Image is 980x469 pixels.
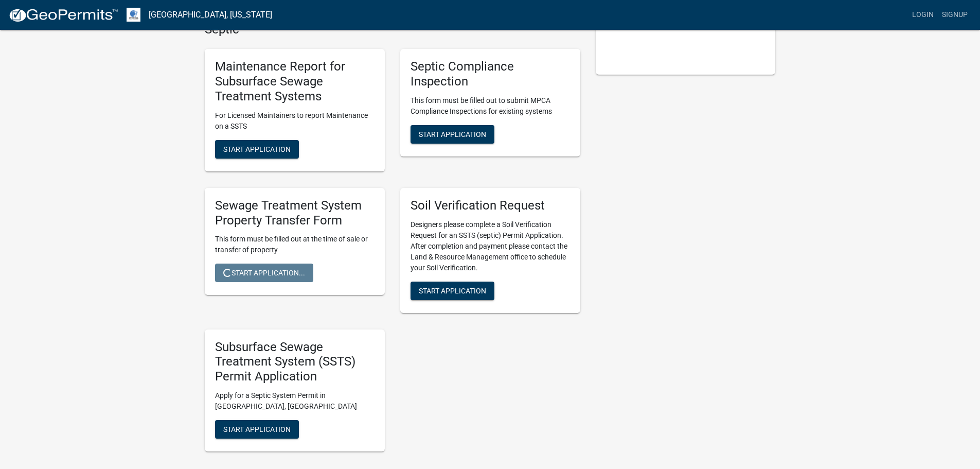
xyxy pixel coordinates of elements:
[411,219,570,273] p: Designers please complete a Soil Verification Request for an SSTS (septic) Permit Application. Af...
[149,6,272,24] a: [GEOGRAPHIC_DATA], [US_STATE]
[127,8,140,22] img: Otter Tail County, Minnesota
[215,264,313,282] button: Start Application...
[215,198,375,228] h5: Sewage Treatment System Property Transfer Form
[411,282,494,300] button: Start Application
[215,390,375,412] p: Apply for a Septic System Permit in [GEOGRAPHIC_DATA], [GEOGRAPHIC_DATA]
[411,198,570,213] h5: Soil Verification Request
[419,130,486,138] span: Start Application
[215,340,375,384] h5: Subsurface Sewage Treatment System (SSTS) Permit Application
[215,59,375,103] h5: Maintenance Report for Subsurface Sewage Treatment Systems
[223,425,291,433] span: Start Application
[215,420,299,439] button: Start Application
[419,286,486,294] span: Start Application
[908,5,938,25] a: Login
[938,5,972,25] a: Signup
[215,110,375,132] p: For Licensed Maintainers to report Maintenance on a SSTS
[215,140,299,159] button: Start Application
[411,59,570,89] h5: Septic Compliance Inspection
[411,95,570,117] p: This form must be filled out to submit MPCA Compliance Inspections for existing systems
[223,269,305,277] span: Start Application...
[411,125,494,144] button: Start Application
[223,145,291,153] span: Start Application
[215,234,375,255] p: This form must be filled out at the time of sale or transfer of property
